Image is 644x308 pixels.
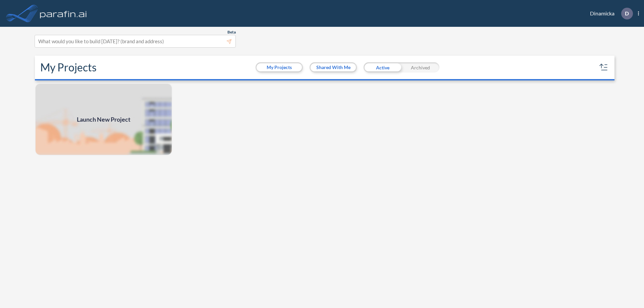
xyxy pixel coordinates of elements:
[227,29,236,35] span: Beta
[364,62,401,72] div: Active
[598,62,609,73] button: sort
[401,62,439,72] div: Archived
[257,63,302,71] button: My Projects
[580,8,639,19] div: Dinamicka
[39,7,88,20] img: logo
[77,115,130,124] span: Launch New Project
[40,61,97,74] h2: My Projects
[311,63,356,71] button: Shared With Me
[625,10,629,16] p: D
[35,83,172,156] a: Launch New Project
[35,83,172,156] img: add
